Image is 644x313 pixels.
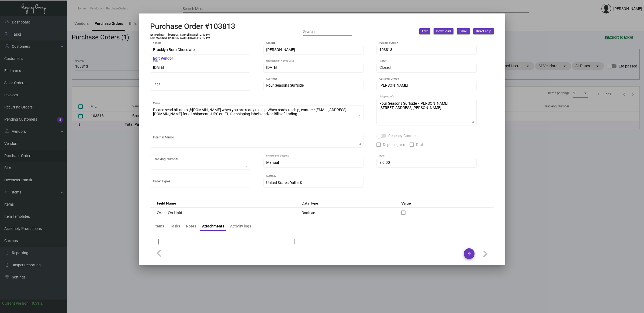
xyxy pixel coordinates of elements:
button: Direct ship [473,28,494,34]
h2: Purchase Order #103813 [150,22,235,31]
div: Notes [186,223,196,229]
span: Edit [422,29,428,34]
td: Last Modified: [150,36,168,40]
th: Data Type [296,198,396,208]
button: Email [457,28,470,34]
mat-hint: Edit Vendor [153,56,173,61]
button: Edit [419,28,430,34]
span: Order On Hold [157,210,182,215]
span: Boolean [302,210,315,215]
div: Activity logs [230,223,251,229]
button: Download [434,28,453,34]
span: Manual [266,160,279,165]
div: Tasks [170,223,180,229]
span: Direct ship [476,29,491,34]
span: Draft [416,141,425,148]
div: Attachments [202,223,224,229]
td: [PERSON_NAME] [DATE] 12:17 PM [168,36,210,40]
span: Download [436,29,451,34]
th: Field Name [150,198,296,208]
div: 0.51.2 [32,301,43,306]
span: Regency Contact [388,132,417,139]
td: Entered By: [150,33,168,36]
td: [PERSON_NAME] [DATE] 12:43 PM [168,33,210,36]
th: Value [396,198,494,208]
div: Current version: [2,301,30,306]
div: Items [154,223,164,229]
span: Closed [379,65,391,70]
span: Email [459,29,467,34]
span: Deposit given [383,141,405,148]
